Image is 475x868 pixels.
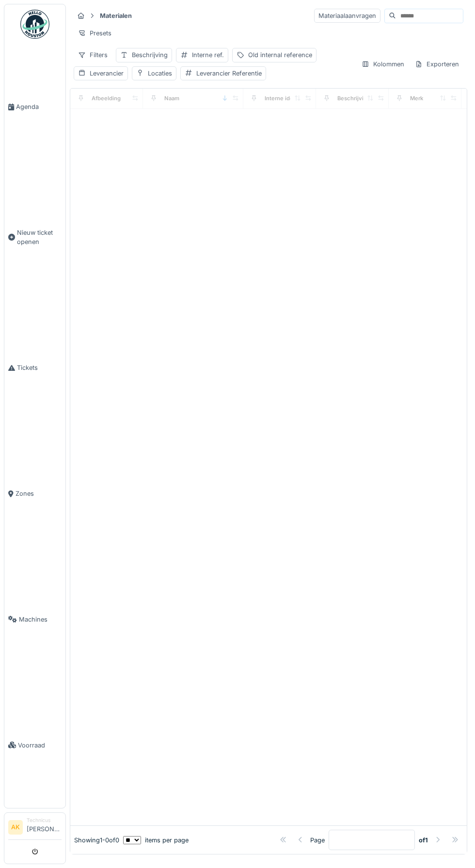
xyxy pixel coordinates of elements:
[27,817,62,838] li: [PERSON_NAME]
[20,10,49,39] img: Badge_color-CXgf-gQk.svg
[19,615,62,624] span: Machines
[419,836,428,845] strong: of 1
[4,305,65,431] a: Tickets
[16,102,62,111] span: Agenda
[357,57,409,71] div: Kolommen
[8,817,62,840] a: AK Technicus[PERSON_NAME]
[310,836,325,845] div: Page
[248,50,312,60] div: Old internal reference
[192,50,224,60] div: Interne ref.
[4,44,65,170] a: Agenda
[132,50,168,60] div: Beschrijving
[16,489,62,498] span: Zones
[17,228,62,246] span: Nieuw ticket openen
[411,57,463,71] div: Exporteren
[90,69,124,78] div: Leverancier
[164,94,179,103] div: Naam
[4,682,65,808] a: Voorraad
[123,836,189,845] div: items per page
[4,170,65,305] a: Nieuw ticket openen
[337,94,370,103] div: Beschrijving
[74,48,112,62] div: Filters
[265,94,317,103] div: Interne identificator
[314,9,380,23] div: Materiaalaanvragen
[74,26,116,40] div: Presets
[96,11,136,20] strong: Materialen
[4,431,65,557] a: Zones
[74,836,119,845] div: Showing 1 - 0 of 0
[18,741,62,750] span: Voorraad
[17,363,62,372] span: Tickets
[8,820,23,835] li: AK
[92,94,121,103] div: Afbeelding
[196,69,262,78] div: Leverancier Referentie
[410,94,423,103] div: Merk
[148,69,172,78] div: Locaties
[4,557,65,683] a: Machines
[27,817,62,824] div: Technicus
